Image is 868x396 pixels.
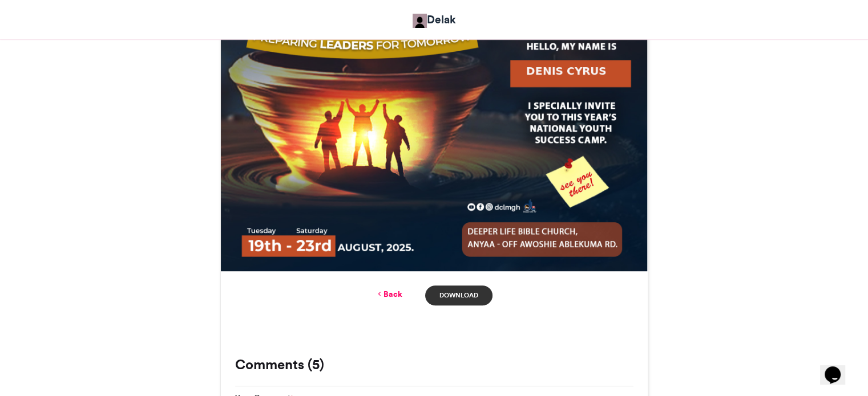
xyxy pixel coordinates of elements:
a: Delak [413,11,456,28]
a: Download [425,285,492,305]
iframe: chat widget [820,350,857,385]
a: Back [376,288,402,300]
h3: Comments (5) [235,358,633,371]
img: Moses Kumesi [413,14,427,28]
